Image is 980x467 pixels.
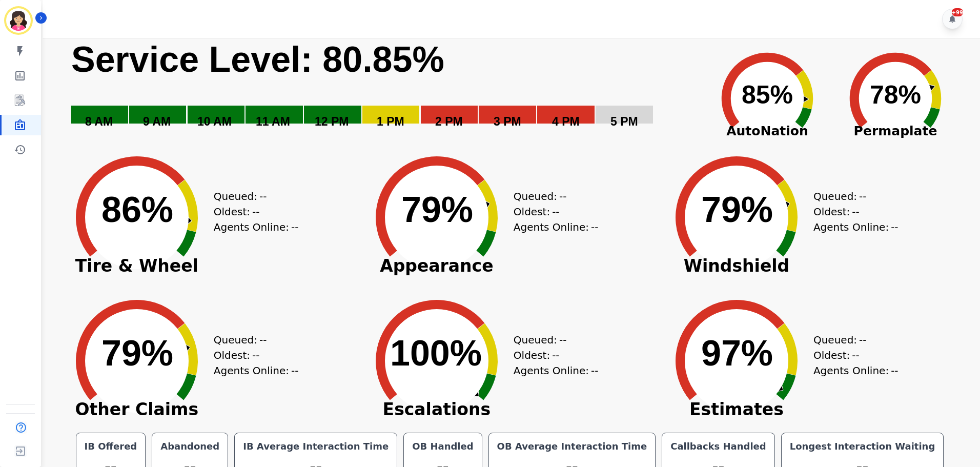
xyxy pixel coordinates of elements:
[241,439,391,454] div: IB Average Interaction Time
[494,115,521,128] text: 3 PM
[6,8,31,33] img: Bordered avatar
[514,204,590,219] div: Oldest:
[214,348,291,363] div: Oldest:
[214,219,301,235] div: Agents Online:
[552,115,580,128] text: 4 PM
[591,219,598,235] span: --
[143,115,171,128] text: 9 AM
[742,80,793,109] text: 85%
[852,204,859,219] span: --
[703,121,831,141] span: AutoNation
[552,348,559,363] span: --
[256,115,290,128] text: 11 AM
[514,363,601,378] div: Agents Online:
[859,189,866,204] span: --
[259,332,267,348] span: --
[214,332,291,348] div: Queued:
[701,190,773,230] text: 79%
[514,332,590,348] div: Queued:
[360,261,514,271] span: Appearance
[559,189,566,204] span: --
[660,404,813,415] span: Estimates
[60,261,214,271] span: Tire & Wheel
[610,115,638,128] text: 5 PM
[870,80,921,109] text: 78%
[701,333,773,373] text: 97%
[552,204,559,219] span: --
[813,363,901,378] div: Agents Online:
[559,332,566,348] span: --
[831,121,959,141] span: Permaplate
[252,348,259,363] span: --
[813,189,890,204] div: Queued:
[214,204,291,219] div: Oldest:
[495,439,649,454] div: OB Average Interaction Time
[315,115,349,128] text: 12 PM
[435,115,463,128] text: 2 PM
[813,204,890,219] div: Oldest:
[60,404,214,415] span: Other Claims
[813,219,901,235] div: Agents Online:
[291,219,298,235] span: --
[360,404,514,415] span: Escalations
[514,219,601,235] div: Agents Online:
[197,115,232,128] text: 10 AM
[591,363,598,378] span: --
[852,348,859,363] span: --
[85,115,113,128] text: 8 AM
[668,439,768,454] div: Callbacks Handled
[158,439,221,454] div: Abandoned
[952,8,963,16] div: +99
[410,439,475,454] div: OB Handled
[71,39,444,79] text: Service Level: 80.85%
[514,189,590,204] div: Queued:
[214,189,291,204] div: Queued:
[214,363,301,378] div: Agents Online:
[660,261,813,271] span: Windshield
[813,348,890,363] div: Oldest:
[401,190,473,230] text: 79%
[101,333,173,373] text: 79%
[252,204,259,219] span: --
[514,348,590,363] div: Oldest:
[70,38,701,143] svg: Service Level: 0%
[259,189,267,204] span: --
[891,363,898,378] span: --
[83,439,139,454] div: IB Offered
[788,439,937,454] div: Longest Interaction Waiting
[377,115,404,128] text: 1 PM
[101,190,173,230] text: 86%
[813,332,890,348] div: Queued:
[859,332,866,348] span: --
[390,333,482,373] text: 100%
[291,363,298,378] span: --
[891,219,898,235] span: --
